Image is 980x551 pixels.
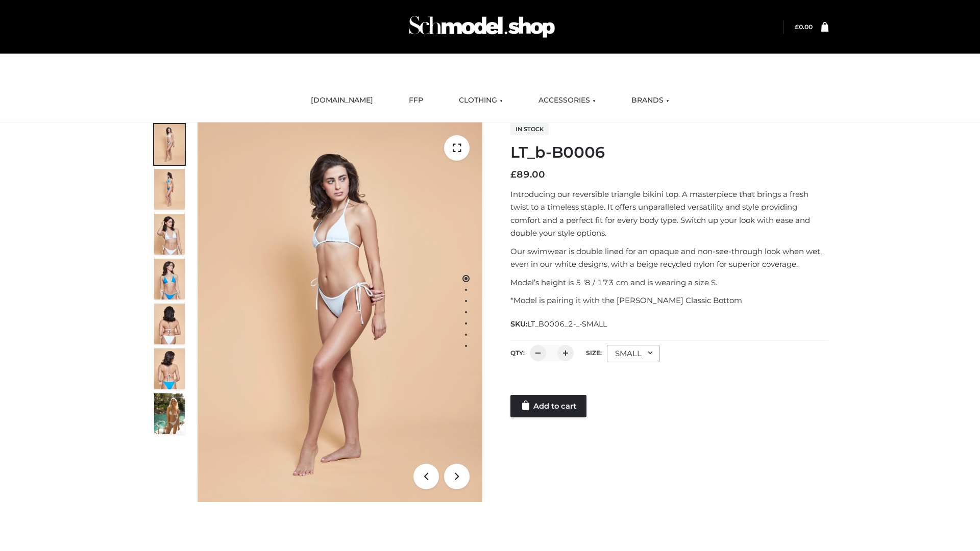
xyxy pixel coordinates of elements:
[510,395,586,417] a: Add to cart
[510,276,828,289] p: Model’s height is 5 ‘8 / 173 cm and is wearing a size S.
[586,349,602,357] label: Size:
[303,89,381,112] a: [DOMAIN_NAME]
[527,319,607,329] span: LT_B0006_2-_-SMALL
[510,318,608,330] span: SKU:
[795,23,813,31] a: £0.00
[795,23,799,31] span: £
[405,7,558,47] img: Schmodel Admin 964
[154,393,185,434] img: Arieltop_CloudNine_AzureSky2.jpg
[154,304,185,344] img: ArielClassicBikiniTop_CloudNine_AzureSky_OW114ECO_7-scaled.jpg
[401,89,431,112] a: FFP
[510,169,545,180] bdi: 89.00
[624,89,677,112] a: BRANDS
[795,23,813,31] bdi: 0.00
[607,345,660,362] div: SMALL
[154,214,185,255] img: ArielClassicBikiniTop_CloudNine_AzureSky_OW114ECO_3-scaled.jpg
[510,143,828,162] h1: LT_b-B0006
[154,124,185,165] img: ArielClassicBikiniTop_CloudNine_AzureSky_OW114ECO_1-scaled.jpg
[510,349,525,357] label: QTY:
[154,259,185,299] img: ArielClassicBikiniTop_CloudNine_AzureSky_OW114ECO_4-scaled.jpg
[510,294,828,307] p: *Model is pairing it with the [PERSON_NAME] Classic Bottom
[154,348,185,389] img: ArielClassicBikiniTop_CloudNine_AzureSky_OW114ECO_8-scaled.jpg
[531,89,603,112] a: ACCESSORIES
[154,169,185,210] img: ArielClassicBikiniTop_CloudNine_AzureSky_OW114ECO_2-scaled.jpg
[510,123,549,135] span: In stock
[510,169,517,180] span: £
[451,89,510,112] a: CLOTHING
[198,122,482,502] img: ArielClassicBikiniTop_CloudNine_AzureSky_OW114ECO_1
[510,188,828,240] p: Introducing our reversible triangle bikini top. A masterpiece that brings a fresh twist to a time...
[510,245,828,271] p: Our swimwear is double lined for an opaque and non-see-through look when wet, even in our white d...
